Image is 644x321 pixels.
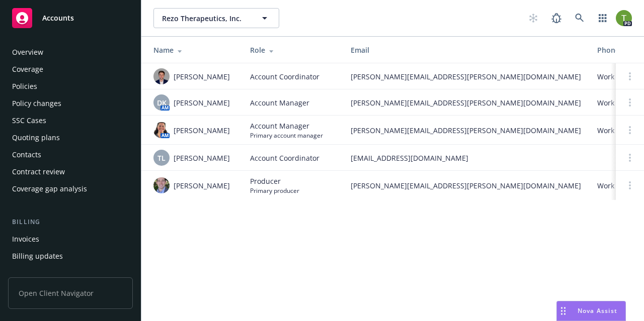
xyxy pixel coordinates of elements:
span: Account Manager [250,121,323,131]
a: Coverage [8,61,133,77]
span: Accounts [42,14,74,22]
span: [PERSON_NAME][EMAIL_ADDRESS][PERSON_NAME][DOMAIN_NAME] [351,71,581,82]
a: Account charges [8,265,133,281]
a: Overview [8,44,133,60]
span: Producer [250,176,299,186]
div: Overview [12,44,43,60]
div: Coverage gap analysis [12,181,87,197]
a: SSC Cases [8,113,133,129]
a: Policy changes [8,95,133,112]
span: [PERSON_NAME][EMAIL_ADDRESS][PERSON_NAME][DOMAIN_NAME] [351,97,581,108]
a: Contract review [8,164,133,180]
a: Coverage gap analysis [8,181,133,197]
a: Report a Bug [546,8,567,28]
div: Invoices [12,231,39,247]
span: DK [157,97,167,108]
span: [PERSON_NAME][EMAIL_ADDRESS][PERSON_NAME][DOMAIN_NAME] [351,180,581,191]
div: Billing updates [12,248,63,264]
a: Policies [8,78,133,94]
div: Drag to move [557,301,570,320]
span: Open Client Navigator [8,277,133,309]
span: TL [157,153,166,163]
a: Invoices [8,231,133,247]
span: [PERSON_NAME][EMAIL_ADDRESS][PERSON_NAME][DOMAIN_NAME] [351,125,581,136]
div: Policies [12,78,37,94]
div: Quoting plans [12,130,60,146]
button: Nova Assist [556,301,626,321]
div: Account charges [12,265,68,281]
div: Contacts [12,147,41,163]
span: [PERSON_NAME] [174,180,230,191]
div: Contract review [12,164,65,180]
a: Switch app [593,8,613,28]
button: Rezo Therapeutics, Inc. [153,8,279,28]
a: Billing updates [8,248,133,264]
span: [PERSON_NAME] [174,71,230,82]
span: Nova Assist [578,306,617,315]
span: Account Coordinator [250,153,319,163]
a: Search [570,8,590,28]
div: Role [250,45,335,55]
span: [PERSON_NAME] [174,153,230,163]
a: Quoting plans [8,130,133,146]
span: Account Manager [250,97,309,108]
a: Contacts [8,147,133,163]
img: photo [153,122,170,138]
a: Accounts [8,4,133,32]
div: Policy changes [12,95,61,112]
div: Email [351,45,581,55]
div: Name [153,45,234,55]
span: Primary producer [250,186,299,195]
span: Rezo Therapeutics, Inc. [162,13,249,24]
img: photo [153,68,170,84]
span: Primary account manager [250,131,323,140]
span: [PERSON_NAME] [174,97,230,108]
div: SSC Cases [12,113,46,129]
div: Billing [8,217,133,227]
a: Start snowing [523,8,543,28]
span: [EMAIL_ADDRESS][DOMAIN_NAME] [351,153,581,163]
img: photo [616,10,632,26]
div: Coverage [12,61,43,77]
span: Account Coordinator [250,71,319,82]
img: photo [153,177,170,193]
span: [PERSON_NAME] [174,125,230,136]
